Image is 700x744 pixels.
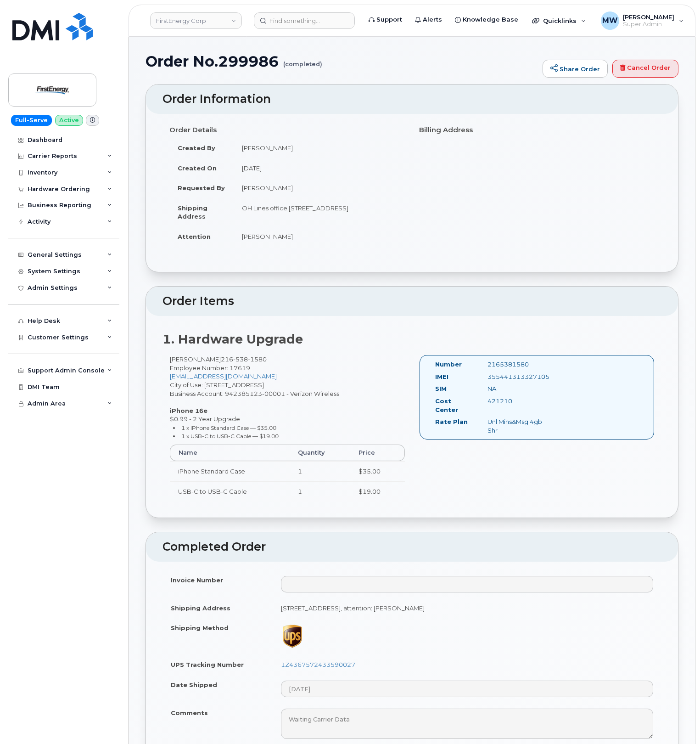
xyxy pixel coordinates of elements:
[162,295,661,308] h2: Order Items
[435,384,447,393] label: SIM
[281,661,355,668] a: 1Z4367572433590027
[171,576,223,585] label: Invoice Number
[481,372,554,381] div: 355441313327105
[234,198,405,226] td: OH Lines office [STREET_ADDRESS]
[234,178,405,198] td: [PERSON_NAME]
[419,126,655,134] h4: Billing Address
[178,164,217,172] strong: Created On
[481,384,554,393] div: NA
[178,233,211,240] strong: Attention
[170,481,290,502] td: USB-C to USB-C Cable
[281,709,653,739] textarea: Waiting Carrier Data
[162,355,412,509] div: [PERSON_NAME] City of Use: [STREET_ADDRESS] Business Account: 942385123-00001 - Verizon Wireless ...
[234,138,405,158] td: [PERSON_NAME]
[181,433,279,440] small: 1 x USB-C to USB-C Cable — $19.00
[234,226,405,247] td: [PERSON_NAME]
[171,681,217,689] label: Date Shipped
[248,355,267,363] span: 1580
[171,624,229,632] label: Shipping Method
[170,445,290,461] th: Name
[171,709,208,717] label: Comments
[170,364,250,372] span: Employee Number: 17619
[290,461,350,481] td: 1
[543,60,608,78] a: Share Order
[281,624,304,649] img: ups-065b5a60214998095c38875261380b7f924ec8f6fe06ec167ae1927634933c50.png
[171,660,244,669] label: UPS Tracking Number
[146,53,538,69] h1: Order No.299986
[435,397,474,414] label: Cost Center
[178,144,215,152] strong: Created By
[178,204,207,220] strong: Shipping Address
[435,417,468,426] label: Rate Plan
[169,126,405,134] h4: Order Details
[660,704,693,737] iframe: Messenger Launcher
[435,372,448,381] label: IMEI
[221,355,267,363] span: 216
[162,332,303,347] strong: 1. Hardware Upgrade
[350,461,404,481] td: $35.00
[233,355,248,363] span: 538
[170,372,277,380] a: [EMAIL_ADDRESS][DOMAIN_NAME]
[350,445,404,461] th: Price
[481,397,554,406] div: 421210
[350,481,404,502] td: $19.00
[290,445,350,461] th: Quantity
[181,424,276,431] small: 1 x iPhone Standard Case — $35.00
[162,93,661,106] h2: Order Information
[283,53,322,68] small: (completed)
[178,184,225,192] strong: Requested By
[162,541,661,553] h2: Completed Order
[273,598,661,618] td: [STREET_ADDRESS], attention: [PERSON_NAME]
[290,481,350,502] td: 1
[612,60,678,78] a: Cancel Order
[234,158,405,178] td: [DATE]
[170,461,290,481] td: iPhone Standard Case
[481,417,554,434] div: Unl Mins&Msg 4gb Shr
[481,360,554,369] div: 2165381580
[171,604,230,613] label: Shipping Address
[435,360,462,369] label: Number
[170,407,207,414] strong: iPhone 16e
